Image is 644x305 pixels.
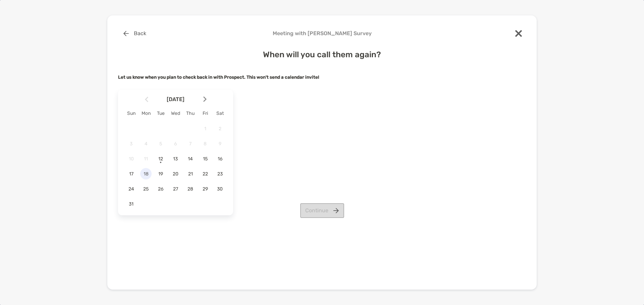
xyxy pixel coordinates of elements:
[185,186,196,192] span: 28
[200,156,211,162] span: 15
[214,126,226,132] span: 2
[170,141,181,147] span: 6
[185,141,196,147] span: 7
[118,75,526,80] h5: Let us know when you plan to check back in with Prospect.
[155,141,166,147] span: 5
[200,126,211,132] span: 1
[200,171,211,177] span: 22
[118,50,526,59] h4: When will you call them again?
[118,30,526,36] h4: Meeting with [PERSON_NAME] Survey
[515,30,522,37] img: close modal
[170,186,181,192] span: 27
[213,110,227,116] div: Sat
[214,186,226,192] span: 30
[170,156,181,162] span: 13
[170,171,181,177] span: 20
[155,186,166,192] span: 26
[214,156,226,162] span: 16
[125,141,137,147] span: 3
[125,171,137,177] span: 17
[155,171,166,177] span: 19
[118,26,151,41] button: Back
[168,110,183,116] div: Wed
[153,110,168,116] div: Tue
[155,156,166,162] span: 12
[140,141,152,147] span: 4
[139,110,153,116] div: Mon
[200,141,211,147] span: 8
[140,186,152,192] span: 25
[125,201,137,207] span: 31
[145,96,148,102] img: Arrow icon
[200,186,211,192] span: 29
[203,96,207,102] img: Arrow icon
[140,156,152,162] span: 11
[214,171,226,177] span: 23
[123,31,129,36] img: button icon
[125,156,137,162] span: 10
[183,110,198,116] div: Thu
[247,75,319,80] strong: This won't send a calendar invite!
[214,141,226,147] span: 9
[198,110,213,116] div: Fri
[124,110,139,116] div: Sun
[150,96,202,102] span: [DATE]
[185,156,196,162] span: 14
[185,171,196,177] span: 21
[125,186,137,192] span: 24
[140,171,152,177] span: 18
